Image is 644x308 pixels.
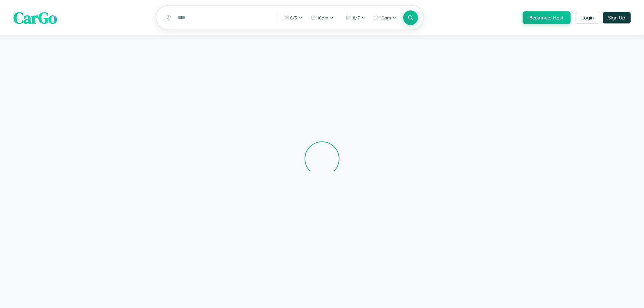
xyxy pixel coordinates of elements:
[353,15,360,20] span: 8 / 7
[280,12,306,23] button: 8/3
[380,15,391,20] span: 10am
[576,12,599,24] button: Login
[370,12,400,23] button: 10am
[523,11,571,24] button: Become a Host
[603,12,631,23] button: Sign Up
[343,12,369,23] button: 8/7
[307,12,337,23] button: 10am
[290,15,297,20] span: 8 / 3
[317,15,328,20] span: 10am
[13,7,57,29] span: CarGo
